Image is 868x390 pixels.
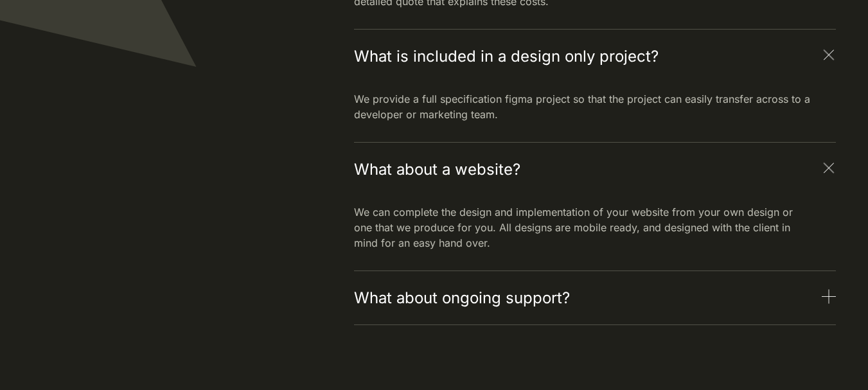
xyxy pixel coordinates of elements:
[354,45,659,68] h3: What is included in a design only project?
[354,158,520,181] h3: What about a website?
[822,289,836,304] img: Open Question Icon
[819,158,839,179] img: Open Question Icon
[819,45,839,66] img: Open Question Icon
[354,287,570,310] h3: What about ongoing support?
[354,204,810,251] p: We can complete the design and implementation of your website from your own design or one that we...
[354,91,810,122] p: We provide a full specification figma project so that the project can easily transfer across to a...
